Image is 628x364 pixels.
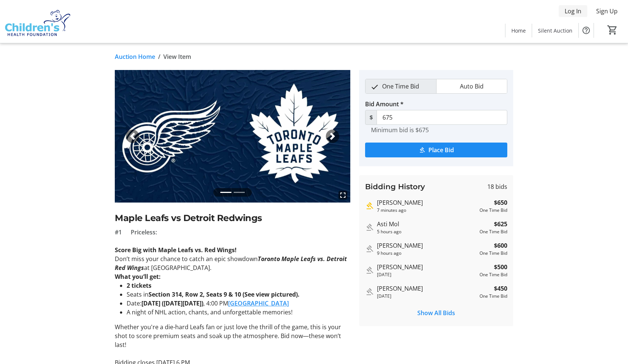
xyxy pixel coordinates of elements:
img: Children's Health Foundation's Logo [4,3,70,40]
strong: $450 [494,284,507,293]
span: $ [365,110,377,125]
span: Show All Bids [417,308,455,317]
mat-icon: Highest bid [365,201,374,210]
tr-hint: Minimum bid is $675 [371,126,429,134]
mat-icon: Outbid [365,244,374,253]
p: Don’t miss your chance to catch an epic showdown at [GEOGRAPHIC_DATA]. [115,254,350,272]
span: Home [511,27,526,34]
span: 18 bids [487,182,507,191]
button: Place Bid [365,143,507,157]
li: Date: , 4:00 PM [127,299,350,308]
mat-icon: Outbid [365,223,374,232]
div: One Time Bid [480,207,507,214]
mat-icon: fullscreen [338,191,347,200]
mat-icon: Outbid [365,287,374,296]
div: 9 hours ago [377,250,477,257]
strong: [DATE] ([DATE][DATE]) [141,299,203,307]
div: One Time Bid [480,293,507,300]
div: One Time Bid [480,271,507,278]
a: Auction Home [115,52,155,61]
h3: Bidding History [365,181,425,192]
em: Toronto Maple Leafs vs. Detroit Red Wings [115,255,347,272]
button: Sign Up [590,5,624,17]
div: 5 hours ago [377,228,477,235]
li: A night of NHL action, chants, and unforgettable memories! [127,308,350,317]
div: [PERSON_NAME] [377,241,477,250]
span: #1 [115,228,122,237]
div: One Time Bid [480,228,507,235]
div: 7 minutes ago [377,207,477,214]
h2: Maple Leafs vs Detroit Redwings [115,211,350,225]
a: Home [505,24,532,37]
img: Image [115,70,350,203]
strong: $650 [494,198,507,207]
div: [DATE] [377,293,477,300]
div: [DATE] [377,271,477,278]
a: [GEOGRAPHIC_DATA] [228,299,289,307]
div: [PERSON_NAME] [377,263,477,271]
span: Sign Up [596,7,618,16]
span: Priceless: [131,228,157,237]
button: Help [579,23,594,38]
button: Show All Bids [365,305,507,320]
span: Log In [565,7,581,16]
strong: Section 314, Row 2, Seats 9 & 10 (See view pictured). [148,290,300,298]
strong: 2 tickets [127,281,151,290]
span: View Item [163,52,191,61]
div: [PERSON_NAME] [377,284,477,293]
span: Auto Bid [455,79,488,93]
button: Cart [606,23,619,37]
div: Asti Mol [377,220,477,228]
span: Place Bid [428,146,454,154]
label: Bid Amount * [365,100,404,108]
strong: $600 [494,241,507,250]
a: Silent Auction [532,24,578,37]
div: [PERSON_NAME] [377,198,477,207]
strong: What you’ll get: [115,273,161,281]
strong: Score Big with Maple Leafs vs. Red Wings! [115,246,237,254]
mat-icon: Outbid [365,266,374,275]
strong: $500 [494,263,507,271]
span: One Time Bid [378,79,424,93]
button: Log In [559,5,587,17]
span: / [158,52,160,61]
p: Whether you're a die-hard Leafs fan or just love the thrill of the game, this is your shot to sco... [115,323,350,349]
span: Silent Auction [538,27,572,34]
div: One Time Bid [480,250,507,257]
strong: $625 [494,220,507,228]
li: Seats in [127,290,350,299]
